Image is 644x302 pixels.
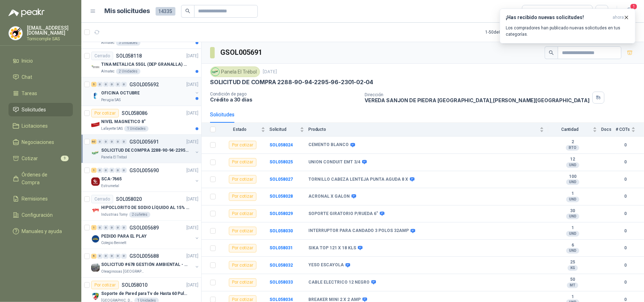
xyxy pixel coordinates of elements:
b: 100 [548,174,597,180]
b: 0 [616,193,636,200]
a: Manuales y ayuda [8,225,73,238]
p: GSOL005690 [129,168,159,173]
span: Licitaciones [22,122,48,130]
div: 0 [115,168,121,173]
b: SOL058030 [269,228,293,233]
div: 0 [109,225,115,230]
div: 3 Unidades [116,40,140,46]
p: Tornicomple SAS [27,37,73,41]
b: 2 [548,139,597,145]
a: SOL058029 [269,211,293,216]
a: Inicio [8,54,73,68]
a: SOL058032 [269,263,293,268]
div: 2 Unidades [116,69,140,74]
div: Por cotizar [91,281,119,289]
p: Dirección [365,92,590,97]
b: UNION CONDUIT EMT 3/4 [308,159,360,165]
div: Por cotizar [229,209,256,218]
a: SOL058031 [269,245,293,250]
span: Solicitudes [22,106,46,114]
div: 60 [91,139,97,144]
th: Cantidad [548,123,601,137]
p: SOL058010 [122,283,147,288]
a: CerradoSOL058020[DATE] Company LogoHIPOCLORITO DE SODIO LÍQUIDO AL 15% CONT NETO 20LIndustrias To... [81,192,201,221]
b: 1 [548,191,597,197]
p: VEREDA SANJON DE PIEDRA [GEOGRAPHIC_DATA] , [PERSON_NAME][GEOGRAPHIC_DATA] [365,97,590,103]
a: 1 0 0 0 0 0 GSOL005689[DATE] Company LogoPEDIDO PARA EL PLAYColegio Bennett [91,223,200,246]
div: 5 [91,82,97,87]
span: Órdenes de Compra [22,171,66,186]
p: SOL058086 [122,111,147,116]
b: 0 [616,159,636,165]
div: Por cotizar [229,261,256,269]
div: BTO [566,145,579,151]
div: 0 [103,168,109,173]
a: Remisiones [8,192,73,205]
img: Company Logo [211,68,219,76]
div: 6 [91,254,97,259]
div: 0 [121,225,127,230]
p: [EMAIL_ADDRESS][DOMAIN_NAME] [27,25,73,35]
span: Chat [22,73,33,81]
img: Company Logo [91,235,100,243]
span: Negociaciones [22,138,54,146]
div: 0 [115,254,121,259]
div: 0 [121,168,127,173]
p: SOLICITUD #678 GESTIÓN AMBIENTAL - TUMACO [101,262,189,268]
p: SCA-7665 [101,176,122,182]
div: 0 [109,254,115,259]
div: KG [568,265,578,271]
div: 0 [103,82,109,87]
div: UND [566,248,579,254]
span: 1 [630,3,638,10]
div: Por cotizar [229,278,256,287]
p: GSOL005689 [129,225,159,230]
span: Configuración [22,211,53,219]
span: Cotizar [22,155,38,162]
p: Crédito a 30 días [210,97,359,103]
img: Company Logo [91,206,100,215]
p: [DATE] [186,53,198,59]
p: [DATE] [186,253,198,260]
div: 0 [103,254,109,259]
a: SOL058025 [269,159,293,164]
b: YESO ESCAYOLA [308,262,344,268]
img: Company Logo [91,92,100,100]
span: 9 [61,156,69,161]
div: 1 Unidades [124,126,149,132]
th: Estado [220,123,269,137]
th: Docs [601,123,616,137]
p: Colegio Bennett [101,240,126,246]
div: Solicitudes [210,111,234,118]
div: 0 [109,168,115,173]
p: Lafayette SAS [101,126,123,132]
p: NIVEL MAGNETICO 8" [101,118,146,125]
p: SOL058020 [116,197,142,202]
b: 0 [616,210,636,217]
div: 0 [121,82,127,87]
div: UND [566,179,579,185]
b: SOL058028 [269,194,293,199]
div: 1 - 50 de 8659 [485,27,531,38]
b: INTERRUPTOR PARA CANDADO 3 POLOS 32AMP [308,228,409,234]
a: Solicitudes [8,103,73,116]
b: 50 [548,277,597,283]
div: 0 [121,254,127,259]
div: 0 [97,139,103,144]
span: Estado [220,127,260,132]
b: 6 [548,243,597,248]
div: Panela El Trébol [210,66,260,77]
p: [DATE] [186,110,198,117]
div: 0 [97,225,103,230]
b: 0 [616,142,636,149]
img: Company Logo [91,120,100,129]
a: 6 0 0 0 0 0 GSOL005688[DATE] Company LogoSOLICITUD #678 GESTIÓN AMBIENTAL - TUMACOOleaginosas [GE... [91,252,200,275]
div: 2 cuñetes [129,212,150,217]
h3: GSOL005691 [220,47,263,58]
h1: Mis solicitudes [105,6,150,16]
div: Por cotizar [229,244,256,252]
p: [DATE] [263,69,277,75]
b: 0 [616,228,636,234]
a: Cotizar9 [8,152,73,165]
